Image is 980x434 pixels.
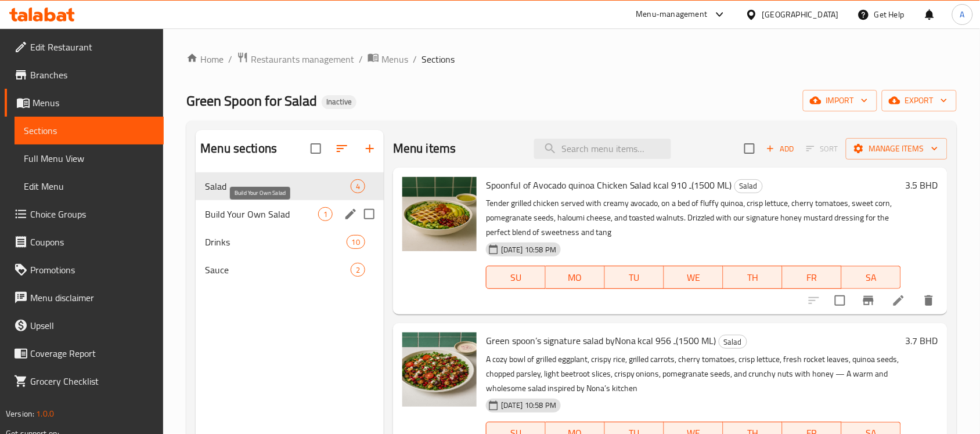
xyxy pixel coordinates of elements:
[237,52,354,67] a: Restaurants management
[855,287,882,314] button: Branch-specific-item
[33,96,154,110] span: Menus
[322,95,356,109] div: Inactive
[723,266,783,289] button: TH
[892,294,906,308] a: Edit menu item
[496,400,561,411] span: [DATE] 10:58 PM
[719,335,747,349] div: Salad
[30,291,154,305] span: Menu disclaimer
[828,288,852,313] span: Select to update
[196,228,384,256] div: Drinks10
[186,52,224,66] a: Home
[737,136,762,161] span: Select section
[846,138,947,160] button: Manage items
[787,269,837,286] span: FR
[402,177,477,251] img: Spoonful of Avocado quinoa Chicken Salad kcal ـ 910(1500 ML)
[5,89,164,117] a: Menus
[5,339,164,367] a: Coverage Report
[205,235,346,249] span: Drinks
[728,269,778,286] span: TH
[318,207,333,221] div: items
[486,332,716,349] span: Green spoon’s signature salad byNona kcal ـ 956(1500 ML)
[30,68,154,82] span: Branches
[6,406,34,421] span: Version:
[328,135,356,162] span: Sort sections
[803,90,877,111] button: import
[762,8,839,21] div: [GEOGRAPHIC_DATA]
[486,266,546,289] button: SU
[196,200,384,228] div: Build Your Own Salad1edit
[496,244,561,255] span: [DATE] 10:58 PM
[486,176,732,194] span: Spoonful of Avocado quinoa Chicken Salad kcal ـ 910(1500 ML)
[342,205,359,223] button: edit
[762,140,799,158] button: Add
[5,228,164,256] a: Coupons
[228,52,232,66] li: /
[5,33,164,61] a: Edit Restaurant
[30,346,154,360] span: Coverage Report
[486,196,901,240] p: Tender grilled chicken served with creamy avocado, on a bed of fluffy quinoa، crisp lettuce, cher...
[205,207,318,221] span: Build Your Own Salad
[24,179,154,193] span: Edit Menu
[413,52,417,66] li: /
[30,319,154,332] span: Upsell
[351,265,365,276] span: 2
[610,269,660,286] span: TU
[15,172,164,200] a: Edit Menu
[5,200,164,228] a: Choice Groups
[762,140,799,158] span: Add item
[30,263,154,277] span: Promotions
[960,8,965,21] span: A
[664,266,723,289] button: WE
[799,140,846,158] span: Select section first
[319,209,332,220] span: 1
[30,235,154,249] span: Coupons
[36,406,54,421] span: 1.0.0
[381,52,408,66] span: Menus
[402,332,477,407] img: Green spoon’s signature salad byNona kcal ـ 956(1500 ML)
[186,52,957,67] nav: breadcrumb
[15,117,164,144] a: Sections
[546,266,605,289] button: MO
[5,367,164,395] a: Grocery Checklist
[196,256,384,284] div: Sauce2
[368,52,408,67] a: Menus
[486,352,901,396] p: A cozy bowl of grilled eggplant, crispy rice, grilled carrots, cherry tomatoes, crisp lettuce, fr...
[534,139,671,159] input: search
[30,207,154,221] span: Choice Groups
[491,269,541,286] span: SU
[322,97,356,107] span: Inactive
[205,179,351,193] span: Salad
[891,93,947,108] span: export
[719,335,747,349] span: Salad
[351,263,365,277] div: items
[5,284,164,312] a: Menu disclaimer
[393,140,456,157] h2: Menu items
[735,179,762,193] span: Salad
[882,90,957,111] button: export
[906,332,938,349] h6: 3.7 BHD
[186,88,317,114] span: Green Spoon for Salad
[24,151,154,165] span: Full Menu View
[347,237,365,248] span: 10
[196,172,384,200] div: Salad4
[906,177,938,193] h6: 3.5 BHD
[30,374,154,388] span: Grocery Checklist
[765,142,796,155] span: Add
[783,266,842,289] button: FR
[669,269,719,286] span: WE
[5,312,164,339] a: Upsell
[812,93,868,108] span: import
[842,266,901,289] button: SA
[846,269,896,286] span: SA
[636,8,708,21] div: Menu-management
[550,269,600,286] span: MO
[5,256,164,284] a: Promotions
[205,263,351,277] span: Sauce
[359,52,363,66] li: /
[605,266,664,289] button: TU
[200,140,277,157] h2: Menu sections
[24,124,154,138] span: Sections
[351,179,365,193] div: items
